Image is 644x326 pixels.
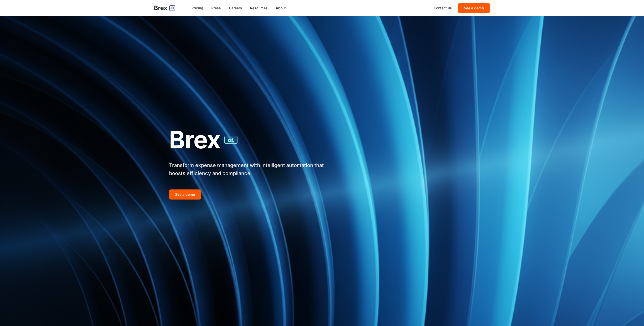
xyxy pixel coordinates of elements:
button: See a demo [458,3,490,13]
span: ai [224,136,237,144]
a: Careers [229,6,242,11]
span: ai [169,5,175,11]
p: Transform expense management with intelligent automation that boosts efficiency and compliance. [169,161,338,177]
a: About [276,6,286,11]
a: Contact us [434,6,452,11]
h1: Brex [169,126,338,153]
a: Press [211,6,221,11]
span: Brex [154,4,167,12]
a: Brexai [154,4,175,12]
button: See a demo [169,189,201,200]
a: Pricing [191,6,203,11]
a: Resources [250,6,268,11]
